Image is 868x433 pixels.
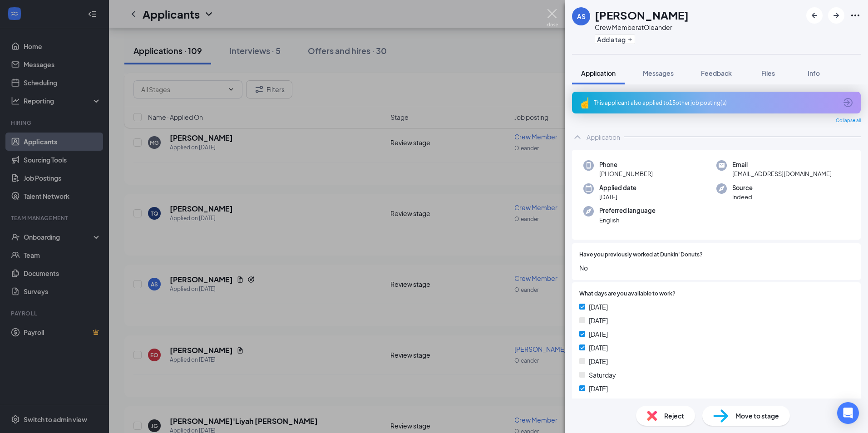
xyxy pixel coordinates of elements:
span: [DATE] [589,329,608,339]
span: [DATE] [589,315,608,325]
div: Application [587,133,620,142]
button: ArrowRight [828,7,844,24]
span: [DATE] [589,302,608,312]
span: [EMAIL_ADDRESS][DOMAIN_NAME] [732,169,832,178]
span: What days are you available to work? [579,290,676,298]
span: Applied date [599,183,636,192]
span: Application [581,69,616,77]
span: [DATE] [589,384,608,394]
svg: Ellipses [850,10,861,21]
span: Source [732,183,753,192]
span: Email [732,160,832,169]
span: Collapse all [836,117,861,124]
span: Messages [643,69,674,77]
span: Have you previously worked at Dunkin' Donuts? [579,251,703,259]
span: Preferred language [599,206,656,215]
svg: ArrowRight [831,10,842,21]
span: Phone [599,160,653,169]
svg: Plus [627,37,633,42]
div: This applicant also applied to 15 other job posting(s) [594,99,837,107]
span: [DATE] [589,356,608,366]
div: AS [577,12,586,21]
span: [DATE] [589,343,608,353]
span: English [599,216,656,225]
span: [DATE] [599,192,636,202]
span: [PHONE_NUMBER] [599,169,653,178]
span: Move to stage [735,411,779,421]
button: PlusAdd a tag [595,34,635,44]
svg: ChevronUp [572,132,583,143]
svg: ArrowCircle [843,97,853,108]
button: ArrowLeftNew [806,7,823,24]
h1: [PERSON_NAME] [595,7,689,23]
span: Feedback [701,69,732,77]
div: Open Intercom Messenger [837,402,859,424]
svg: ArrowLeftNew [809,10,820,21]
span: Info [808,69,820,77]
span: No [579,263,853,273]
span: Saturday [589,370,616,380]
span: Indeed [732,192,753,202]
span: Files [761,69,775,77]
div: Crew Member at Oleander [595,23,689,32]
span: Reject [664,411,684,421]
